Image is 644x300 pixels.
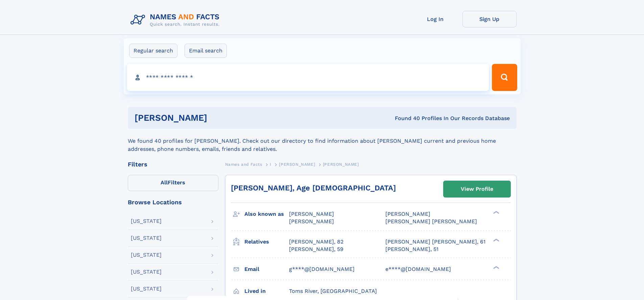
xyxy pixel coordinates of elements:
h3: Also known as [244,208,289,220]
img: Logo Names and Facts [128,11,225,29]
div: [US_STATE] [131,269,162,275]
a: Log In [408,11,462,27]
h3: Lived in [244,285,289,297]
div: ❯ [492,210,500,215]
div: [US_STATE] [131,218,162,224]
div: View Profile [461,181,493,197]
a: [PERSON_NAME], 51 [385,246,438,253]
div: [US_STATE] [131,286,162,292]
div: Browse Locations [128,199,218,205]
span: All [161,179,168,186]
a: [PERSON_NAME] [279,160,315,168]
span: [PERSON_NAME] [385,211,430,217]
a: I [270,160,271,168]
span: Toms River, [GEOGRAPHIC_DATA] [289,288,377,294]
div: [US_STATE] [131,235,162,241]
label: Regular search [129,44,177,58]
span: I [270,162,271,167]
button: Search Button [492,64,517,91]
h1: [PERSON_NAME] [135,114,301,122]
span: [PERSON_NAME] [323,162,359,167]
a: [PERSON_NAME], 82 [289,238,343,246]
label: Email search [185,44,227,58]
label: Filters [128,175,218,191]
h3: Relatives [244,236,289,248]
h3: Email [244,263,289,275]
div: Filters [128,161,218,167]
span: [PERSON_NAME] [279,162,315,167]
a: [PERSON_NAME], Age [DEMOGRAPHIC_DATA] [231,184,396,192]
a: View Profile [444,181,510,197]
input: search input [127,64,489,91]
div: We found 40 profiles for [PERSON_NAME]. Check out our directory to find information about [PERSON... [128,129,517,153]
span: [PERSON_NAME] [289,218,334,225]
a: [PERSON_NAME] [PERSON_NAME], 61 [385,238,485,246]
div: Found 40 Profiles In Our Records Database [301,115,510,122]
a: Sign Up [462,11,517,27]
div: ❯ [492,238,500,242]
a: [PERSON_NAME], 59 [289,246,343,253]
span: [PERSON_NAME] [289,211,334,217]
div: [US_STATE] [131,252,162,258]
a: Names and Facts [225,160,262,168]
span: [PERSON_NAME] [PERSON_NAME] [385,218,477,225]
div: ❯ [492,265,500,270]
